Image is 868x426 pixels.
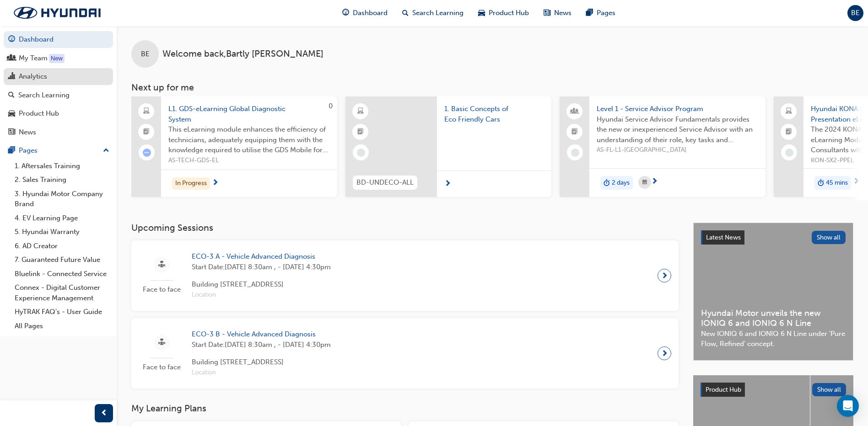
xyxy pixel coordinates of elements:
[571,149,579,157] span: learningRecordVerb_NONE-icon
[131,96,337,197] a: 0L1. GDS-eLearning Global Diagnostic SystemThis eLearning module enhances the efficiency of techn...
[103,145,109,157] span: up-icon
[168,124,330,155] span: This eLearning module enhances the efficiency of technicians, adequately equipping them with the ...
[101,408,108,419] span: prev-icon
[4,50,113,67] a: My Team
[579,4,623,22] a: pages-iconPages
[597,145,758,155] span: AS-FL-L1-[GEOGRAPHIC_DATA]
[571,106,578,117] span: people-icon
[192,290,331,300] span: Location
[4,142,113,159] button: Pages
[8,73,15,81] span: chart-icon
[335,4,395,22] a: guage-iconDashboard
[4,68,113,85] a: Analytics
[785,149,793,157] span: learningRecordVerb_NONE-icon
[11,319,113,333] a: All Pages
[139,248,671,304] a: Face to faceECO-3 A - Vehicle Advanced DiagnosisStart Date:[DATE] 8:30am , - [DATE] 4:30pmBuildin...
[4,31,113,48] a: Dashboard
[143,106,150,117] span: laptop-icon
[4,124,113,141] a: News
[212,179,219,187] span: next-icon
[19,108,59,119] div: Product Hub
[571,126,578,138] span: booktick-icon
[18,90,70,101] div: Search Learning
[701,329,846,349] span: New IONIQ 6 and IONIQ 6 N Line under ‘Pure Flow, Refined’ concept.
[8,147,15,155] span: pages-icon
[444,104,544,124] span: 1. Basic Concepts of Eco Friendly Cars
[172,177,210,190] div: In Progress
[837,395,859,417] div: Open Intercom Messenger
[536,4,579,22] a: news-iconNews
[706,386,741,394] span: Product Hub
[847,5,863,21] button: BE
[851,8,860,18] span: BE
[701,308,846,329] span: Hyundai Motor unveils the new IONIQ 6 and IONIQ 6 N Line
[141,49,150,59] span: BE
[192,329,331,340] span: ECO-3 B - Vehicle Advanced Diagnosis
[168,155,330,166] span: AS-TECH-GDS-EL
[544,7,550,19] span: news-icon
[19,127,36,138] div: News
[11,239,113,253] a: 6. AD Creator
[701,383,846,397] a: Product HubShow all
[139,284,184,295] span: Face to face
[11,225,113,239] a: 5. Hyundai Warranty
[353,8,388,18] span: Dashboard
[168,104,330,124] span: L1. GDS-eLearning Global Diagnostic System
[786,106,792,117] span: laptop-icon
[8,110,15,118] span: car-icon
[117,82,868,93] h3: Next up for me
[19,53,48,64] div: My Team
[49,54,65,63] div: Tooltip anchor
[661,269,668,282] span: next-icon
[357,106,364,117] span: learningResourceType_ELEARNING-icon
[8,54,15,63] span: people-icon
[5,3,110,22] img: Trak
[345,96,551,197] a: BD-UNDECO-ALL1. Basic Concepts of Eco Friendly Cars
[4,29,113,142] button: DashboardMy TeamAnalyticsSearch LearningProduct HubNews
[342,7,349,19] span: guage-icon
[489,8,529,18] span: Product Hub
[11,187,113,211] a: 3. Hyundai Motor Company Brand
[329,102,333,110] span: 0
[471,4,536,22] a: car-iconProduct Hub
[192,279,331,290] span: Building [STREET_ADDRESS]
[786,126,792,138] span: booktick-icon
[693,223,853,361] a: Latest NewsShow allHyundai Motor unveils the new IONIQ 6 and IONIQ 6 N LineNew IONIQ 6 and IONIQ ...
[4,105,113,122] a: Product Hub
[357,126,364,138] span: booktick-icon
[402,7,409,19] span: search-icon
[642,177,647,188] span: calendar-icon
[661,347,668,360] span: next-icon
[158,259,165,271] span: sessionType_FACE_TO_FACE-icon
[11,159,113,173] a: 1. Aftersales Training
[11,267,113,281] a: Bluelink - Connected Service
[356,177,414,188] span: BD-UNDECO-ALL
[11,253,113,267] a: 7. Guaranteed Future Value
[812,383,846,396] button: Show all
[11,211,113,225] a: 4. EV Learning Page
[853,178,860,186] span: next-icon
[826,178,848,188] span: 45 mins
[11,173,113,187] a: 2. Sales Training
[8,128,15,137] span: news-icon
[651,178,658,186] span: next-icon
[139,325,671,381] a: Face to faceECO-3 B - Vehicle Advanced DiagnosisStart Date:[DATE] 8:30am , - [DATE] 4:30pmBuildin...
[11,305,113,319] a: HyTRAK FAQ's - User Guide
[192,357,331,367] span: Building [STREET_ADDRESS]
[192,262,331,272] span: Start Date: [DATE] 8:30am , - [DATE] 4:30pm
[131,223,679,233] h3: Upcoming Sessions
[158,337,165,348] span: sessionType_FACE_TO_FACE-icon
[192,340,331,350] span: Start Date: [DATE] 8:30am , - [DATE] 4:30pm
[192,251,331,262] span: ECO-3 A - Vehicle Advanced Diagnosis
[11,281,113,305] a: Connex - Digital Customer Experience Management
[706,234,741,241] span: Latest News
[131,403,679,414] h3: My Learning Plans
[812,231,846,244] button: Show all
[8,91,15,100] span: search-icon
[701,230,846,245] a: Latest NewsShow all
[597,8,615,18] span: Pages
[412,8,464,18] span: Search Learning
[597,114,758,145] span: Hyundai Service Advisor Fundamentals provides the new or inexperienced Service Advisor with an un...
